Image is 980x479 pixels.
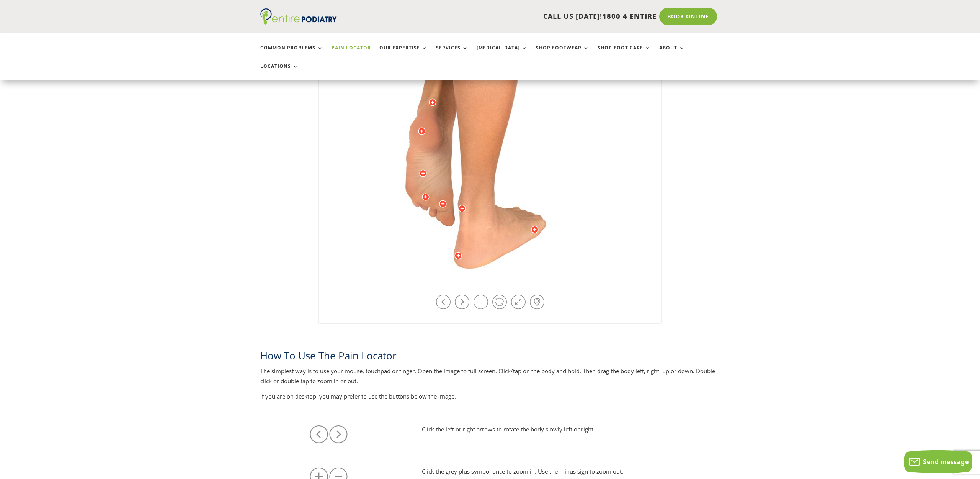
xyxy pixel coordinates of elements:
span: Send message [923,458,969,466]
img: left-right-arrows [309,425,348,444]
span: 1800 4 ENTIRE [602,11,657,21]
h2: How To Use The Pain Locator [260,349,720,366]
a: Book Online [659,8,717,25]
a: Play / Stop [492,295,507,309]
p: Click the grey plus symbol once to zoom in. Use the minus sign to zoom out. [422,467,660,477]
a: Locations [260,64,299,80]
a: Services [436,45,468,62]
a: Zoom in / out [474,295,488,309]
a: About [659,45,685,62]
p: If you are on desktop, you may prefer to use the buttons below the image. [260,392,720,402]
a: Full Screen on / off [511,295,526,309]
a: Shop Footwear [536,45,589,62]
a: Pain Locator [332,45,371,62]
img: logo (1) [260,8,337,25]
a: Rotate right [455,295,469,309]
p: CALL US [DATE]! [366,11,657,21]
a: Entire Podiatry [260,18,337,26]
button: Send message [904,450,972,473]
a: [MEDICAL_DATA] [477,45,528,62]
p: The simplest way is to use your mouse, touchpad or finger. Open the image to full screen. Click/t... [260,366,720,392]
a: Rotate left [436,295,451,309]
a: Hot-spots on / off [530,295,544,309]
p: Click the left or right arrows to rotate the body slowly left or right. [422,425,660,435]
a: Our Expertise [379,45,428,62]
a: Shop Foot Care [598,45,651,62]
a: Common Problems [260,45,323,62]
